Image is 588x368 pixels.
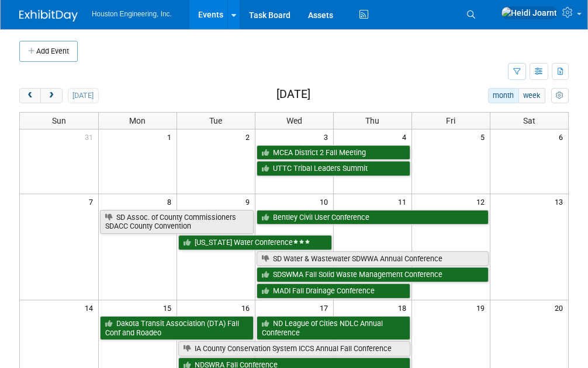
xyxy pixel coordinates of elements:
span: 1 [166,129,177,144]
span: 18 [397,300,411,315]
button: myCustomButton [551,88,569,103]
span: Mon [129,116,146,125]
i: Personalize Calendar [556,92,563,100]
span: Wed [286,116,302,125]
a: Bentley Civil User Conference [257,210,489,225]
button: Add Event [19,41,78,62]
span: 14 [84,300,98,315]
span: 6 [558,129,568,144]
span: 20 [554,300,568,315]
span: 9 [244,194,255,209]
span: Fri [446,116,455,125]
span: 5 [479,129,490,144]
a: IA County Conservation System ICCS Annual Fall Conference [178,341,410,356]
span: 8 [166,194,177,209]
span: Houston Engineering, Inc. [92,10,172,18]
button: month [488,88,519,103]
button: week [518,88,545,103]
span: Sat [523,116,535,125]
a: Dakota Transit Association (DTA) Fall Conf and Roadeo [100,316,254,340]
span: 7 [88,194,98,209]
span: 17 [319,300,333,315]
a: SD Water & Wastewater SDWWA Annual Conference [257,251,489,267]
a: SDSWMA Fall Solid Waste Management Conference [257,267,489,282]
span: 12 [475,194,490,209]
span: 13 [554,194,568,209]
span: 10 [319,194,333,209]
span: 15 [162,300,177,315]
button: next [40,88,62,103]
span: 16 [240,300,255,315]
button: [DATE] [68,88,99,103]
h2: [DATE] [276,88,310,101]
a: [US_STATE] Water Conference [178,235,332,250]
a: UTTC Tribal Leaders Summit [257,161,410,176]
a: MADI Fall Drainage Conference [257,283,410,299]
a: SD Assoc. of County Commissioners SDACC County Convention [100,210,254,234]
a: ND League of Cities NDLC Annual Conference [257,316,410,340]
span: 19 [475,300,490,315]
a: MCEA District 2 Fall Meeting [257,145,410,160]
span: 4 [401,129,411,144]
span: Thu [365,116,379,125]
span: Sun [52,116,66,125]
span: Tue [209,116,222,125]
img: ExhibitDay [19,10,78,22]
span: 11 [397,194,411,209]
span: 3 [323,129,333,144]
img: Heidi Joarnt [501,6,558,19]
button: prev [19,88,41,103]
span: 2 [244,129,255,144]
span: 31 [84,129,98,144]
